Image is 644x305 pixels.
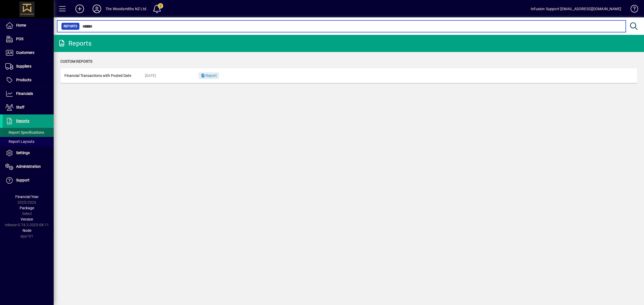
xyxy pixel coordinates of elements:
button: Report [199,72,219,79]
span: Custom Reports [60,59,92,64]
span: POS [16,37,23,41]
span: Node [23,228,31,233]
a: Suppliers [3,60,54,73]
span: Products [16,78,31,82]
a: Report Layouts [3,137,54,146]
span: Staff [16,105,24,109]
span: Package [20,206,34,210]
div: Reports [58,39,92,48]
a: Knowledge Base [627,1,637,18]
span: Version [21,217,33,221]
a: Administration [3,160,54,173]
span: Financial Year [15,195,39,199]
span: Reports [16,119,29,123]
span: Suppliers [16,64,31,68]
span: Report Layouts [5,139,34,144]
span: Home [16,23,26,27]
span: Report [201,73,217,78]
a: Financials [3,87,54,101]
a: Products [3,73,54,87]
div: Infusion Support [EMAIL_ADDRESS][DOMAIN_NAME] [531,5,621,13]
span: Support [16,178,30,182]
a: Home [3,19,54,32]
a: Customers [3,46,54,59]
span: Financials [16,91,33,96]
span: Settings [16,151,30,155]
div: [DATE] [145,73,199,79]
span: Reports [64,24,77,29]
a: Settings [3,146,54,160]
a: Staff [3,101,54,114]
a: POS [3,32,54,46]
button: Profile [88,4,105,14]
span: Administration [16,164,41,169]
span: Report Specifications [5,130,44,135]
a: Support [3,174,54,187]
div: The Woodsmiths NZ Ltd . [105,5,148,13]
button: Add [71,4,88,14]
div: Financial Transactions with Posted Date [64,73,145,79]
span: Customers [16,50,34,55]
a: Report Specifications [3,128,54,137]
